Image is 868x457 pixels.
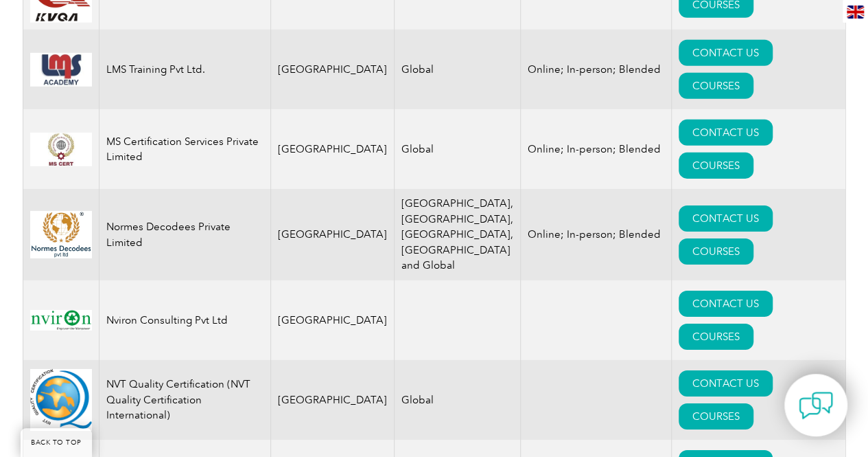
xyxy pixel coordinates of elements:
img: en [847,5,864,19]
td: Online; In-person; Blended [520,109,671,189]
a: COURSES [679,238,753,265]
a: COURSES [679,403,753,430]
td: Global [394,109,520,189]
a: COURSES [679,73,753,99]
td: NVT Quality Certification (NVT Quality Certification International) [99,360,270,440]
td: LMS Training Pvt Ltd. [99,30,270,109]
a: BACK TO TOP [21,428,92,457]
td: [GEOGRAPHIC_DATA] [270,30,394,109]
td: Global [394,360,520,440]
a: COURSES [679,324,753,350]
img: 9fd1c908-7ae1-ec11-bb3e-002248d3b10e-logo.jpg [30,133,92,166]
td: Online; In-person; Blended [520,30,671,109]
td: [GEOGRAPHIC_DATA] [270,360,394,440]
td: Global [394,30,520,109]
td: Nviron Consulting Pvt Ltd [99,280,270,360]
a: CONTACT US [679,120,773,146]
img: f8318ad0-2dc2-eb11-bacc-0022481832e0-logo.png [30,369,92,431]
a: CONTACT US [679,291,773,317]
a: CONTACT US [679,370,773,397]
td: MS Certification Services Private Limited [99,109,270,189]
td: Online; In-person; Blended [520,189,671,280]
td: [GEOGRAPHIC_DATA] [270,109,394,189]
td: [GEOGRAPHIC_DATA], [GEOGRAPHIC_DATA], [GEOGRAPHIC_DATA], [GEOGRAPHIC_DATA] and Global [394,189,520,280]
img: 92573bc8-4c6f-eb11-a812-002248153038-logo.jpg [30,53,92,87]
img: 8c6e383d-39a3-ec11-983f-002248154ade-logo.jpg [30,310,92,331]
td: Normes Decodees Private Limited [99,189,270,280]
td: [GEOGRAPHIC_DATA] [270,280,394,360]
a: CONTACT US [679,40,773,66]
a: CONTACT US [679,205,773,232]
a: COURSES [679,153,753,179]
img: e7b63985-9dc1-ec11-983f-002248d3b10e-logo.png [30,211,92,258]
img: contact-chat.png [799,388,833,423]
td: [GEOGRAPHIC_DATA] [270,189,394,280]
